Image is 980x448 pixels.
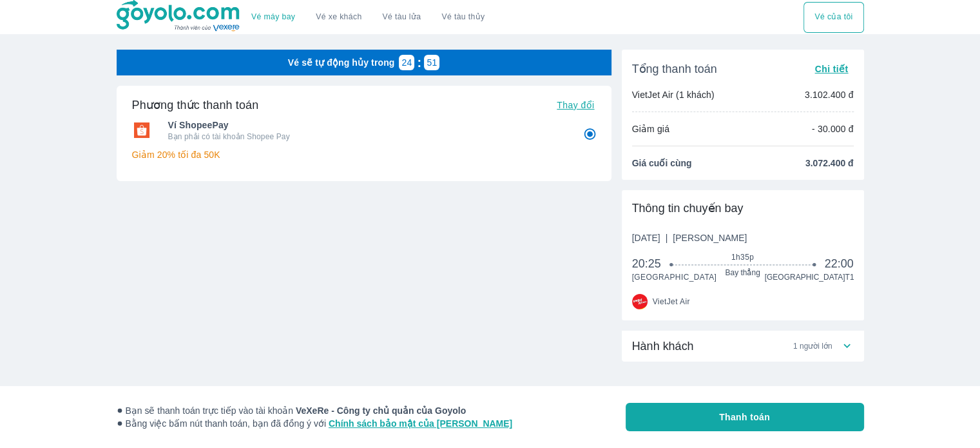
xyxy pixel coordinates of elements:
[288,56,395,69] p: Vé sẽ tự động hủy trong
[132,122,151,138] img: Ví ShopeePay
[673,233,747,243] span: [PERSON_NAME]
[632,338,694,354] span: Hành khách
[632,157,692,170] span: Giá cuối cùng
[632,61,717,77] span: Tổng thanh toán
[168,131,565,142] p: Bạn phải có tài khoản Shopee Pay
[414,56,424,69] p: :
[671,268,814,278] span: Bay thẳng
[632,256,672,271] span: 20:25
[805,88,854,101] p: 3.102.400 đ
[251,12,295,22] a: Vé máy bay
[132,115,596,146] div: Ví ShopeePayVí ShopeePayBạn phải có tài khoản Shopee Pay
[117,417,513,430] span: Bằng việc bấm nút thanh toán, bạn đã đồng ý với
[132,148,596,161] p: Giảm 20% tối đa 50K
[805,157,854,170] span: 3.072.400 đ
[296,405,466,416] strong: VeXeRe - Công ty chủ quản của Goyolo
[552,96,599,114] button: Thay đổi
[117,404,513,417] span: Bạn sẽ thanh toán trực tiếp vào tài khoản
[168,119,565,131] span: Ví ShopeePay
[632,88,715,101] p: VietJet Air (1 khách)
[329,418,512,429] a: Chính sách bảo mật của [PERSON_NAME]
[431,2,495,33] button: Vé tàu thủy
[632,200,854,216] div: Thông tin chuyến bay
[622,331,864,362] div: Hành khách1 người lớn
[402,56,412,69] p: 24
[372,2,432,33] a: Vé tàu lửa
[241,2,495,33] div: choose transportation mode
[803,2,863,33] div: choose transportation mode
[653,297,690,307] span: VietJet Air
[793,341,832,351] span: 1 người lớn
[824,256,853,271] span: 22:00
[132,97,259,113] h6: Phương thức thanh toán
[803,2,863,33] button: Vé của tôi
[809,60,853,78] button: Chi tiết
[632,122,669,135] p: Giảm giá
[557,100,594,110] span: Thay đổi
[632,231,747,244] span: [DATE]
[316,12,361,22] a: Vé xe khách
[666,233,668,243] span: |
[812,122,854,135] p: - 30.000 đ
[427,56,437,69] p: 51
[626,403,864,431] button: Thanh toán
[671,252,814,262] span: 1h35p
[814,64,848,74] span: Chi tiết
[765,272,854,282] span: [GEOGRAPHIC_DATA] T1
[719,411,770,424] span: Thanh toán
